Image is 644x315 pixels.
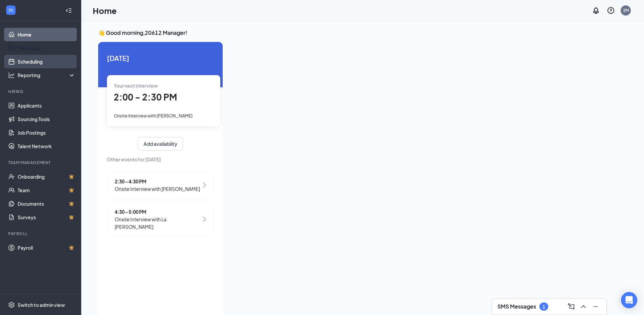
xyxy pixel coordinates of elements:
a: SurveysCrown [18,210,75,224]
div: Reporting [18,72,76,78]
svg: QuestionInfo [607,6,615,15]
span: Other events for [DATE] [107,156,214,163]
svg: ChevronUp [579,302,587,311]
span: [DATE] [107,53,214,63]
svg: Analysis [8,72,15,78]
div: Hiring [8,89,74,94]
button: ComposeMessage [566,301,577,312]
svg: Settings [8,301,15,308]
button: ChevronUp [578,301,589,312]
button: Minimize [590,301,601,312]
span: 4:30 - 5:00 PM [115,208,201,216]
div: Payroll [8,231,74,237]
a: PayrollCrown [18,241,75,254]
a: Messages [18,41,75,55]
span: 2:00 - 2:30 PM [114,91,177,103]
div: Open Intercom Messenger [621,292,637,308]
svg: Notifications [592,6,600,15]
div: 2M [623,7,629,13]
a: Home [18,28,75,41]
div: Switch to admin view [18,301,65,308]
div: 1 [542,304,545,310]
a: DocumentsCrown [18,197,75,210]
a: TeamCrown [18,183,75,197]
svg: Minimize [592,302,600,311]
span: Onsite Interview with [PERSON_NAME] [114,113,193,118]
h3: SMS Messages [497,303,536,310]
span: Your next interview [114,83,158,89]
a: Sourcing Tools [18,112,75,126]
svg: Collapse [65,7,72,14]
a: Job Postings [18,126,75,139]
a: Scheduling [18,55,75,68]
div: Team Management [8,160,74,165]
a: Talent Network [18,139,75,153]
span: 2:30 - 4:30 PM [115,178,200,185]
h1: Home [93,5,117,16]
svg: WorkstreamLogo [7,7,14,14]
svg: ComposeMessage [567,302,575,311]
a: Applicants [18,99,75,112]
a: OnboardingCrown [18,170,75,183]
span: Onsite Interview with La [PERSON_NAME] [115,216,201,230]
button: Add availability [138,137,183,151]
span: Onsite Interview with [PERSON_NAME] [115,185,200,193]
h3: 👋 Good morning, 20612 Manager ! [98,29,607,37]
